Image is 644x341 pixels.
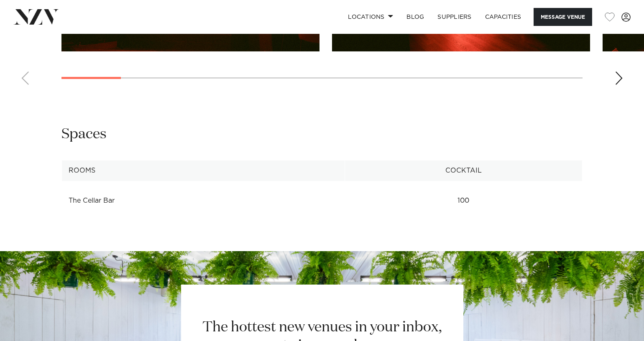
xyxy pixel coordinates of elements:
button: Message Venue [534,8,592,26]
th: Rooms [62,160,345,181]
a: Locations [341,8,400,26]
img: nzv-logo.png [13,9,59,24]
th: Cocktail [345,160,582,181]
h2: Spaces [61,125,107,144]
a: SUPPLIERS [431,8,478,26]
td: The Cellar Bar [62,191,345,211]
td: 100 [345,191,582,211]
a: BLOG [400,8,431,26]
a: Capacities [478,8,528,26]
